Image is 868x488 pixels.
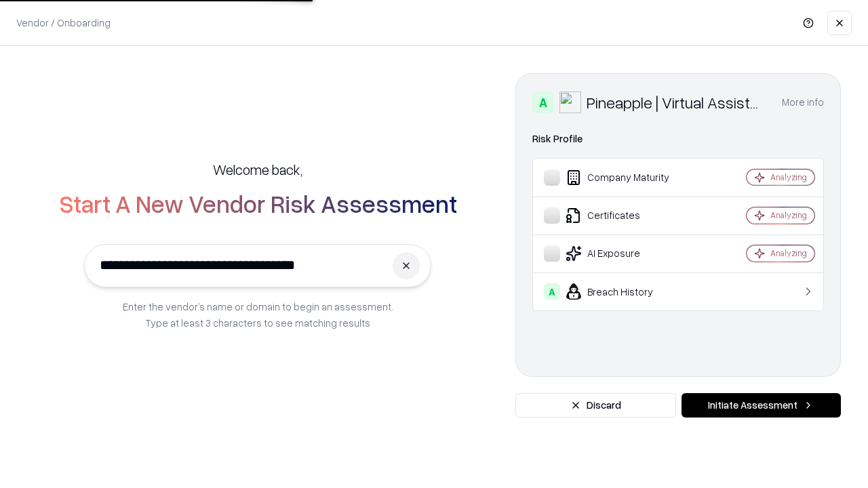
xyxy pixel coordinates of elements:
[782,90,824,115] button: More info
[587,91,766,113] div: Pineapple | Virtual Assistant Agency
[770,247,807,259] div: Analyzing
[59,190,457,217] h2: Start A New Vendor Risk Assessment
[123,298,393,331] p: Enter the vendor’s name or domain to begin an assessment. Type at least 3 characters to see match...
[544,283,706,300] div: Breach History
[770,171,807,183] div: Analyzing
[770,209,807,221] div: Analyzing
[682,393,841,418] button: Initiate Assessment
[544,283,560,300] div: A
[559,91,581,113] img: Pineapple | Virtual Assistant Agency
[213,160,302,179] h5: Welcome back,
[544,169,706,186] div: Company Maturity
[532,91,554,113] div: A
[16,16,111,30] p: Vendor / Onboarding
[515,393,676,418] button: Discard
[544,207,706,224] div: Certificates
[544,245,706,262] div: AI Exposure
[532,131,824,147] div: Risk Profile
